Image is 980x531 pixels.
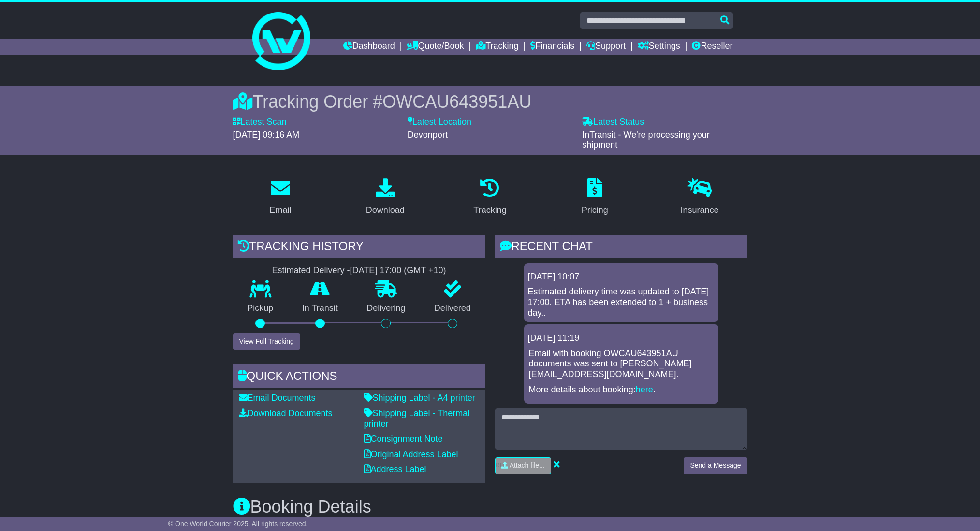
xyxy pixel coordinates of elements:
[473,204,506,217] div: Tracking
[529,385,714,395] p: More details about booking: .
[674,175,725,220] a: Insurance
[233,364,485,391] div: Quick Actions
[530,39,574,55] a: Financials
[233,117,287,127] label: Latest Scan
[528,287,715,318] div: Estimated delivery time was updated to [DATE] 17:00. ETA has been extended to 1 + business day..
[350,265,446,276] div: [DATE] 17:00 (GMT +10)
[233,235,485,261] div: Tracking history
[495,235,747,261] div: RECENT CHAT
[408,117,471,127] label: Latest Location
[681,204,719,217] div: Insurance
[528,272,715,282] div: [DATE] 10:07
[233,497,747,517] h3: Booking Details
[529,349,714,380] p: Email with booking OWCAU643951AU documents was sent to [PERSON_NAME][EMAIL_ADDRESS][DOMAIN_NAME].
[233,130,300,140] span: [DATE] 09:16 AM
[586,39,626,55] a: Support
[233,91,747,112] div: Tracking Order #
[263,175,297,220] a: Email
[360,175,411,220] a: Download
[364,393,475,403] a: Shipping Label - A4 printer
[420,303,485,314] p: Delivered
[352,303,420,314] p: Delivering
[638,39,680,55] a: Settings
[364,449,458,459] a: Original Address Label
[364,434,443,444] a: Consignment Note
[408,130,448,140] span: Devonport
[288,303,352,314] p: In Transit
[382,92,531,112] span: OWCAU643951AU
[269,204,291,217] div: Email
[233,265,485,276] div: Estimated Delivery -
[582,130,710,150] span: InTransit - We're processing your shipment
[582,204,608,217] div: Pricing
[239,408,333,418] a: Download Documents
[575,175,614,220] a: Pricing
[467,175,512,220] a: Tracking
[407,39,464,55] a: Quote/Book
[343,39,395,55] a: Dashboard
[692,39,732,55] a: Reseller
[684,457,747,474] button: Send a Message
[239,393,316,403] a: Email Documents
[233,333,300,350] button: View Full Tracking
[168,520,308,528] span: © One World Courier 2025. All rights reserved.
[364,408,470,429] a: Shipping Label - Thermal printer
[364,464,426,474] a: Address Label
[233,303,288,314] p: Pickup
[582,117,644,127] label: Latest Status
[528,333,715,344] div: [DATE] 11:19
[636,385,653,394] a: here
[476,39,518,55] a: Tracking
[366,204,405,217] div: Download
